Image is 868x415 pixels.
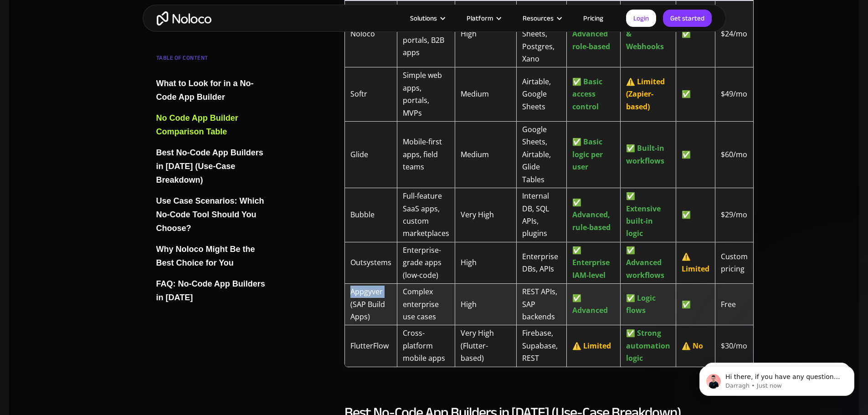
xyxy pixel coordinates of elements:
[572,137,603,172] span: ✅ Basic logic per user
[344,284,397,325] td: Appgyver (SAP Build Apps)
[516,67,566,122] td: Airtable, Google Sheets
[626,293,656,315] span: ✅ Logic flows
[626,143,664,165] span: ✅ Built-in workflows
[715,122,754,188] td: $60/mo
[397,188,455,242] td: Full-feature SaaS apps, custom marketplaces
[397,325,455,367] td: Cross-platform mobile apps
[626,77,665,112] span: ⚠️ Limited (Zapier-based)
[455,188,516,242] td: Very High
[682,251,709,274] span: ⚠️ Limited
[344,325,397,367] td: FlutterFlow
[156,51,267,69] div: TABLE OF CONTENT
[572,77,602,112] span: ✅ Basic access control
[156,242,267,270] a: Why Noloco Might Be the Best Choice for You
[572,341,611,351] span: ⚠️ Limited
[626,328,670,363] span: ✅ Strong automation logic
[156,194,267,235] a: Use Case Scenarios: Which No-Code Tool Should You Choose?
[156,277,267,304] a: FAQ: No-Code App Builders in [DATE]
[455,122,516,188] td: Medium
[455,325,516,367] td: Very High (Flutter-based)
[572,12,615,24] a: Pricing
[516,325,566,367] td: Firebase, Supabase, REST
[455,12,511,24] div: Platform
[455,67,516,122] td: Medium
[344,188,397,242] td: Bubble
[572,197,611,232] span: ✅ Advanced, rule-based
[410,12,437,24] div: Solutions
[344,122,397,188] td: Glide
[715,67,754,122] td: $49/mo
[715,242,754,284] td: Custom pricing
[399,12,455,24] div: Solutions
[572,293,608,315] span: ✅ Advanced
[516,284,566,325] td: REST APIs, SAP backends
[344,242,397,284] td: Outsystems
[682,210,691,220] span: ✅
[572,16,610,51] span: ✅ Advanced role-based
[516,188,566,242] td: Internal DB, SQL APIs, plugins
[511,12,572,24] div: Resources
[626,191,661,238] span: ✅ Extensive built-in logic
[516,242,566,284] td: Enterprise DBs, APIs
[572,245,610,280] span: ✅ Enterprise IAM-level
[467,12,493,24] div: Platform
[156,146,267,187] a: Best No-Code App Builders in [DATE] (Use-Case Breakdown)
[686,347,868,410] iframe: Intercom notifications message
[626,16,664,51] span: ✅ Built-in & Webhooks
[626,10,656,27] a: Login
[663,10,712,27] a: Get started
[156,111,267,138] a: No Code App Builder Comparison Table
[455,284,516,325] td: High
[455,242,516,284] td: High
[682,89,691,99] span: ✅
[682,341,703,351] span: ⚠️ No
[715,284,754,325] td: Free
[156,77,267,104] a: What to Look for in a No-Code App Builder
[157,11,211,26] a: home
[715,325,754,367] td: $30/mo
[344,67,397,122] td: Softr
[682,299,691,309] span: ✅
[397,242,455,284] td: Enterprise-grade apps (low-code)
[397,284,455,325] td: Complex enterprise use cases
[682,149,691,159] span: ✅
[626,245,664,280] span: ✅ Advanced workflows
[523,12,554,24] div: Resources
[516,122,566,188] td: Google Sheets, Airtable, Glide Tables
[715,188,754,242] td: $29/mo
[397,67,455,122] td: Simple web apps, portals, MVPs
[397,122,455,188] td: Mobile-first apps, field teams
